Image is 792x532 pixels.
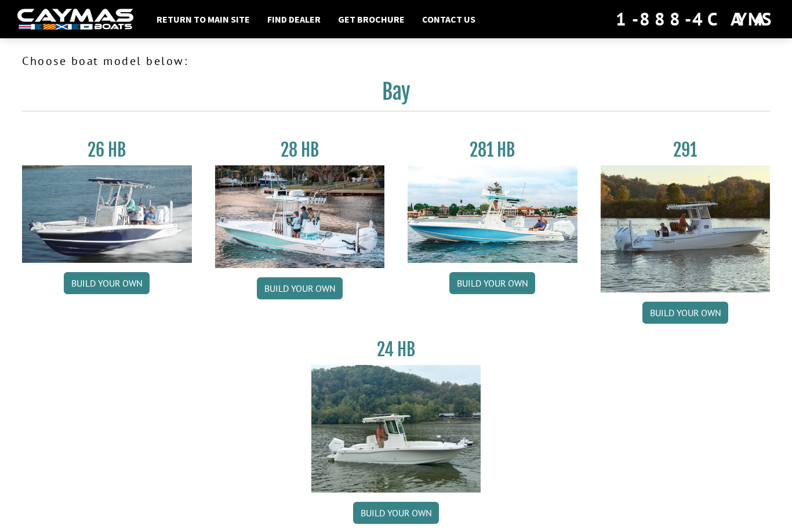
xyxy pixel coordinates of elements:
[311,365,481,492] img: 24_HB_thumbnail.jpg
[257,277,343,299] a: Build your own
[215,139,385,161] h3: 28 HB
[408,165,577,263] img: 28-hb-twin.jpg
[64,272,150,294] a: Build your own
[601,139,771,161] h3: 291
[22,79,770,111] h2: Bay
[22,165,192,263] img: 26_new_photo_resized.jpg
[353,502,439,524] a: Build your own
[17,9,133,30] img: white-logo-c9c8dbefe5ff5ceceb0f0178aa75bf4bb51f6bca0971e226c86eb53dfe498488.png
[261,12,326,27] a: Find Dealer
[416,12,481,27] a: Contact Us
[601,165,771,292] img: 291_Thumbnail.jpg
[616,6,775,32] div: 1-888-4CAYMAS
[22,139,192,161] h3: 26 HB
[642,302,728,324] a: Build your own
[408,139,577,161] h3: 281 HB
[22,52,770,70] p: Choose boat model below:
[332,12,410,27] a: Get Brochure
[311,339,481,360] h3: 24 HB
[215,165,385,268] img: 28_hb_thumbnail_for_caymas_connect.jpg
[151,12,256,27] a: Return to main site
[449,272,535,294] a: Build your own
